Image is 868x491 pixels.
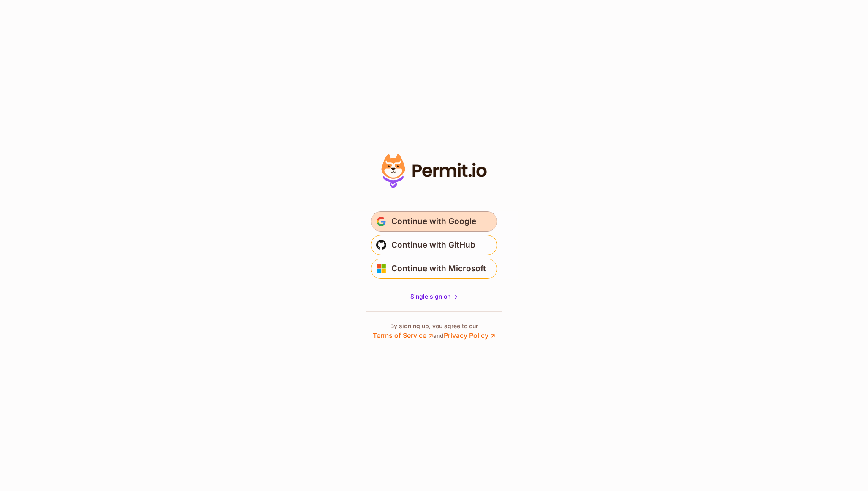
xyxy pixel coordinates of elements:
[391,238,475,252] span: Continue with GitHub
[373,331,433,340] a: Terms of Service ↗
[371,235,497,255] button: Continue with GitHub
[371,259,497,279] button: Continue with Microsoft
[410,292,458,301] a: Single sign on ->
[371,211,497,232] button: Continue with Google
[391,215,476,228] span: Continue with Google
[391,262,486,275] span: Continue with Microsoft
[444,331,495,340] a: Privacy Policy ↗
[373,322,495,340] p: By signing up, you agree to our and
[410,293,458,300] span: Single sign on ->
